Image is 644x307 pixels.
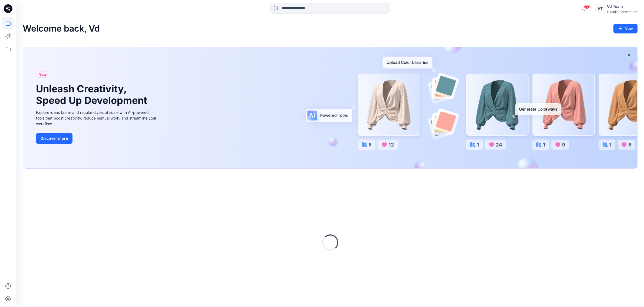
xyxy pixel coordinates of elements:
[607,3,637,10] div: Vd Team
[607,10,637,14] div: Hyunjin Corporation
[38,71,47,78] span: New
[36,133,72,144] button: Discover more
[613,24,638,33] button: New
[36,133,158,144] a: Discover more
[23,24,100,34] h2: Welcome back, Vd
[36,110,158,127] div: Explore ideas faster and recolor styles at scale with AI-powered tools that boost creativity, red...
[36,83,150,106] h1: Unleash Creativity, Speed Up Development
[595,4,605,13] div: VT
[584,5,590,9] span: 77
